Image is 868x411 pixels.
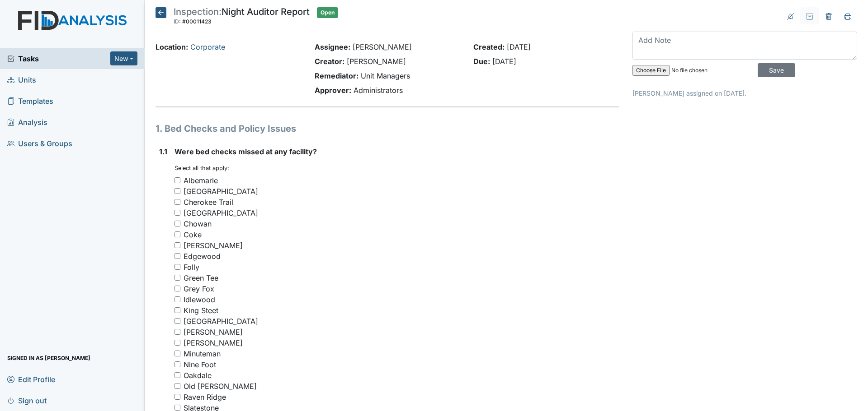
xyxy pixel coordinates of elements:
input: [GEOGRAPHIC_DATA] [175,188,180,194]
div: [PERSON_NAME] [184,240,243,251]
span: Unit Managers [361,71,410,80]
input: Old [PERSON_NAME] [175,383,180,389]
a: Tasks [7,53,110,64]
input: [PERSON_NAME] [175,329,180,335]
div: Night Auditor Report [174,7,310,27]
span: ID: [174,18,181,25]
div: King Steet [184,305,218,316]
input: Cherokee Trail [175,199,180,205]
div: [GEOGRAPHIC_DATA] [184,208,258,218]
strong: Remediator: [315,71,359,80]
span: Users & Groups [7,136,72,150]
input: Oakdale [175,372,180,378]
input: Nine Foot [175,361,180,367]
span: Inspection: [174,6,222,17]
input: [GEOGRAPHIC_DATA] [175,318,180,324]
span: Edit Profile [7,372,55,386]
span: [PERSON_NAME] [347,57,406,66]
div: Edgewood [184,251,221,262]
input: Save [758,63,795,77]
div: [PERSON_NAME] [184,327,243,337]
div: [PERSON_NAME] [184,337,243,348]
div: [GEOGRAPHIC_DATA] [184,186,258,197]
div: Minuteman [184,348,221,359]
div: Grey Fox [184,283,214,294]
div: Cherokee Trail [184,197,233,208]
div: Green Tee [184,272,218,283]
div: Coke [184,229,202,240]
input: Grey Fox [175,286,180,291]
input: Coke [175,231,180,237]
input: Slatestone [175,405,180,411]
input: Minuteman [175,351,180,356]
strong: Due: [473,57,490,66]
span: #00011423 [182,18,212,25]
div: [GEOGRAPHIC_DATA] [184,316,258,327]
input: [PERSON_NAME] [175,340,180,346]
span: Administrators [354,86,403,95]
div: Folly [184,262,199,272]
input: Folly [175,264,180,270]
input: Idlewood [175,296,180,302]
strong: Assignee: [315,42,350,51]
strong: Location: [156,42,188,51]
span: Open [317,7,338,18]
input: Chowan [175,221,180,226]
input: Albemarle [175,177,180,183]
span: Analysis [7,115,47,129]
input: King Steet [175,307,180,313]
span: Signed in as [PERSON_NAME] [7,351,90,365]
span: Sign out [7,393,47,407]
div: Chowan [184,218,212,229]
span: Units [7,73,36,87]
input: [GEOGRAPHIC_DATA] [175,210,180,216]
span: [DATE] [492,57,516,66]
button: New [110,51,137,65]
strong: Approver: [315,86,351,95]
a: Corporate [190,42,225,51]
h1: 1. Bed Checks and Policy Issues [156,122,619,135]
div: Nine Foot [184,359,216,370]
div: Oakdale [184,370,212,381]
span: Templates [7,94,53,108]
span: [PERSON_NAME] [353,42,412,51]
div: Idlewood [184,294,215,305]
input: Green Tee [175,275,180,281]
input: [PERSON_NAME] [175,242,180,248]
div: Albemarle [184,175,218,186]
strong: Created: [473,42,505,51]
label: 1.1 [159,146,167,157]
span: [DATE] [507,42,531,51]
input: Raven Ridge [175,394,180,400]
div: Raven Ridge [184,392,226,402]
span: Were bed checks missed at any facility? [175,147,317,156]
small: Select all that apply: [175,165,229,171]
strong: Creator: [315,57,344,66]
div: Old [PERSON_NAME] [184,381,257,392]
input: Edgewood [175,253,180,259]
p: [PERSON_NAME] assigned on [DATE]. [632,88,857,98]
